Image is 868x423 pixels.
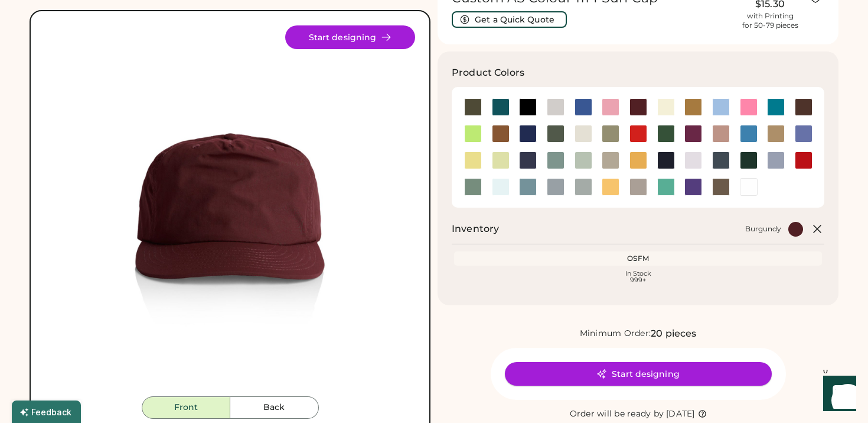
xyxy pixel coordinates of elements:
[651,327,696,341] div: 20 pieces
[456,254,820,263] div: OSFM
[666,408,695,420] div: [DATE]
[452,66,524,80] h3: Product Colors
[45,25,415,396] div: 1114 Style Image
[452,11,567,28] button: Get a Quick Quote
[570,408,664,420] div: Order will be ready by
[745,224,781,234] div: Burgundy
[285,25,415,49] button: Start designing
[45,25,415,396] img: 1114 - Burgundy Front Image
[142,396,230,419] button: Front
[505,362,772,386] button: Start designing
[230,396,319,419] button: Back
[742,11,798,30] div: with Printing for 50-79 pieces
[812,370,863,421] iframe: Front Chat
[580,328,651,340] div: Minimum Order:
[452,222,499,236] h2: Inventory
[456,270,820,283] div: In Stock 999+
